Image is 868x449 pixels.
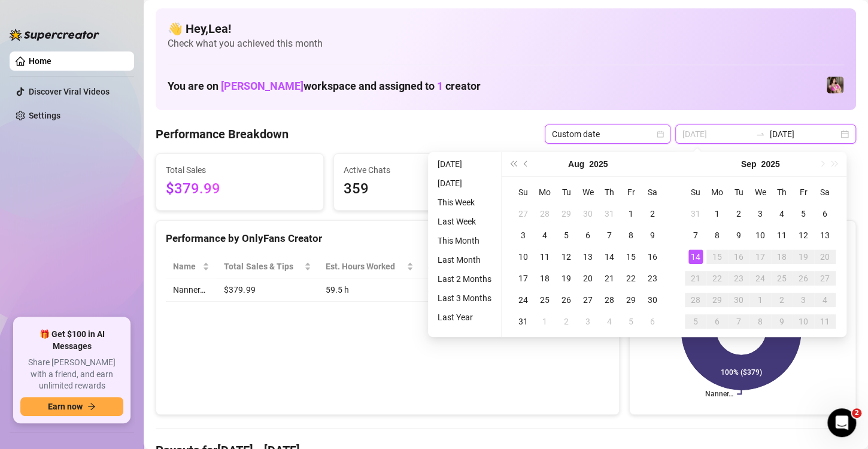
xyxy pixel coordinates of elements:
[624,228,638,242] div: 8
[168,80,481,93] h1: You are on workspace and assigned to creator
[556,268,577,289] td: 2025-08-19
[534,203,556,224] td: 2025-07-28
[512,246,534,268] td: 2025-08-10
[581,207,595,221] div: 30
[538,314,552,329] div: 1
[645,271,660,286] div: 23
[645,250,660,264] div: 16
[433,310,496,324] li: Last Year
[421,278,498,302] td: $6.39
[166,178,314,201] span: $379.99
[620,268,642,289] td: 2025-08-22
[688,250,703,264] div: 14
[224,260,302,273] span: Total Sales & Tips
[685,289,706,311] td: 2025-09-28
[793,224,814,246] td: 2025-09-12
[852,408,861,418] span: 2
[512,224,534,246] td: 2025-08-03
[775,207,789,221] div: 4
[48,402,83,411] span: Earn now
[814,181,836,203] th: Sa
[796,293,811,307] div: 3
[168,20,844,37] h4: 👋 Hey, Lea !
[538,228,552,242] div: 4
[749,246,771,268] td: 2025-09-17
[793,289,814,311] td: 2025-10-03
[512,203,534,224] td: 2025-07-27
[620,246,642,268] td: 2025-08-15
[512,289,534,311] td: 2025-08-24
[559,228,573,242] div: 5
[771,224,793,246] td: 2025-09-11
[749,181,771,203] th: We
[710,207,724,221] div: 1
[166,230,609,247] div: Performance by OnlyFans Creator
[753,207,767,221] div: 3
[793,203,814,224] td: 2025-09-05
[577,268,599,289] td: 2025-08-20
[556,311,577,332] td: 2025-09-02
[602,314,617,329] div: 4
[552,125,663,143] span: Custom date
[433,291,496,305] li: Last 3 Months
[577,246,599,268] td: 2025-08-13
[749,289,771,311] td: 2025-10-01
[688,293,703,307] div: 28
[645,314,660,329] div: 6
[512,311,534,332] td: 2025-08-31
[166,255,217,278] th: Name
[796,228,811,242] div: 12
[753,250,767,264] div: 17
[581,228,595,242] div: 6
[728,268,749,289] td: 2025-09-23
[706,311,728,332] td: 2025-10-06
[624,207,638,221] div: 1
[706,289,728,311] td: 2025-09-29
[728,311,749,332] td: 2025-10-07
[793,268,814,289] td: 2025-09-26
[577,203,599,224] td: 2025-07-30
[599,224,620,246] td: 2025-08-07
[624,293,638,307] div: 29
[741,152,757,176] button: Choose a month
[602,293,617,307] div: 28
[556,181,577,203] th: Tu
[318,278,421,302] td: 59.5 h
[516,293,530,307] div: 24
[814,246,836,268] td: 2025-09-20
[710,271,724,286] div: 22
[688,228,703,242] div: 7
[814,311,836,332] td: 2025-10-11
[749,268,771,289] td: 2025-09-24
[556,246,577,268] td: 2025-08-12
[602,228,617,242] div: 7
[771,203,793,224] td: 2025-09-04
[827,408,856,437] iframe: Intercom live chat
[814,268,836,289] td: 2025-09-27
[581,271,595,286] div: 20
[538,250,552,264] div: 11
[173,260,200,273] span: Name
[29,56,51,66] a: Home
[516,207,530,221] div: 27
[775,314,789,329] div: 9
[775,271,789,286] div: 25
[433,253,496,267] li: Last Month
[577,224,599,246] td: 2025-08-06
[682,128,751,141] input: Start date
[642,268,663,289] td: 2025-08-23
[599,246,620,268] td: 2025-08-14
[710,250,724,264] div: 15
[642,246,663,268] td: 2025-08-16
[796,271,811,286] div: 26
[433,233,496,248] li: This Month
[645,207,660,221] div: 2
[706,246,728,268] td: 2025-09-15
[706,181,728,203] th: Mo
[437,80,443,92] span: 1
[728,181,749,203] th: Tu
[706,224,728,246] td: 2025-09-08
[688,271,703,286] div: 21
[217,278,318,302] td: $379.99
[753,228,767,242] div: 10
